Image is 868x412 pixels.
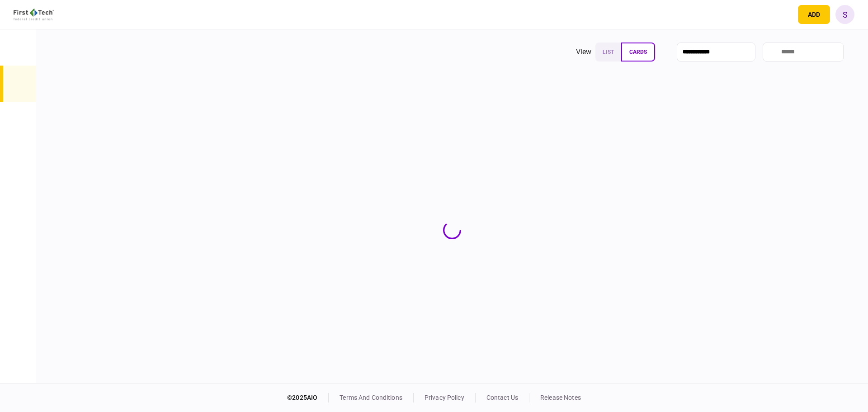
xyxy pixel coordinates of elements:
[14,9,54,20] img: client company logo
[340,394,402,401] a: terms and conditions
[486,394,518,401] a: contact us
[595,43,621,62] button: list
[287,393,329,403] div: © 2025 AIO
[835,5,854,24] button: S
[774,5,793,24] button: open notifications list
[798,5,830,24] button: open adding identity options
[425,394,464,401] a: privacy policy
[540,394,581,401] a: release notes
[621,43,655,62] button: cards
[629,49,647,55] span: cards
[576,47,592,57] div: view
[603,49,614,55] span: list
